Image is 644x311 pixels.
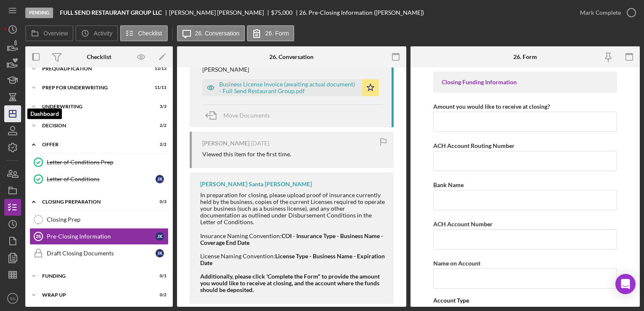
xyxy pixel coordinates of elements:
[43,30,68,37] label: Overview
[615,274,636,294] div: Open Intercom Messenger
[202,79,379,96] button: Business License Invoice (awaiting actual document) - Full Send Restaurant Group.pdf
[151,199,166,204] div: 0 / 3
[75,25,118,41] button: Activity
[265,30,289,37] label: 26. Form
[151,123,166,128] div: 2 / 2
[433,297,617,304] div: Account Type
[42,142,145,147] div: Offer
[200,253,385,266] div: License Naming Convention:
[200,252,385,266] strong: License Type - Business Name - Expiration Date
[36,234,41,239] tspan: 26
[47,250,156,257] div: Draft Closing Documents
[433,181,464,188] label: Bank Name
[47,233,156,240] div: Pre-Closing Information
[30,245,169,262] a: Draft Closing DocumentsJK
[580,4,621,21] div: Mark Complete
[299,9,424,16] div: 26. Pre-Closing Information ([PERSON_NAME])
[87,54,111,60] div: Checklist
[25,25,73,41] button: Overview
[195,30,240,37] label: 26. Conversation
[138,30,162,37] label: Checklist
[433,260,480,267] label: Name on Account
[30,211,169,228] a: Closing Prep
[42,123,145,128] div: Decision
[156,175,164,183] div: J K
[30,228,169,245] a: 26Pre-Closing InformationJK
[156,232,164,241] div: J K
[251,140,269,147] time: 2025-07-08 18:30
[151,142,166,147] div: 2 / 2
[156,249,164,257] div: J K
[151,66,166,71] div: 13 / 13
[47,176,156,182] div: Letter of Conditions
[169,9,271,16] div: [PERSON_NAME] [PERSON_NAME]
[42,199,145,204] div: Closing Preparation
[30,171,169,188] a: Letter of ConditionsJK
[10,296,16,301] text: SS
[433,103,550,110] label: Amount you would like to receive at closing?
[200,273,380,293] strong: Additionally, please click 'Complete the Form" to provide the amount you would like to receive at...
[4,290,21,307] button: SS
[120,25,168,41] button: Checklist
[202,151,291,158] div: Viewed this item for the first time.
[513,54,537,60] div: 26. Form
[200,233,385,246] div: Insurance Naming Convention:
[200,192,385,225] div: In preparation for closing, please upload proof of insurance currently held by the business, copi...
[42,273,145,279] div: Funding
[271,9,292,16] span: $75,000
[47,159,168,166] div: Letter of Conditions Prep
[42,66,145,71] div: Prequalification
[572,4,640,21] button: Mark Complete
[151,292,166,298] div: 0 / 2
[94,30,112,37] label: Activity
[219,81,358,94] div: Business License Invoice (awaiting actual document) - Full Send Restaurant Group.pdf
[60,9,162,16] b: FULL SEND RESTAURANT GROUP LLC
[200,181,312,188] div: [PERSON_NAME] Santa [PERSON_NAME]
[269,54,314,60] div: 26. Conversation
[247,25,294,41] button: 26. Form
[433,142,515,149] label: ACH Account Routing Number
[151,273,166,279] div: 0 / 1
[442,79,608,86] div: Closing Funding Information
[200,232,383,246] strong: - Insurance Type - Business Name - Coverage End Date
[223,112,270,119] span: Move Documents
[42,85,145,90] div: Prep for Underwriting
[42,104,145,109] div: Underwriting
[202,140,250,147] div: [PERSON_NAME]
[30,154,169,171] a: Letter of Conditions Prep
[47,216,168,223] div: Closing Prep
[42,292,145,298] div: Wrap Up
[282,232,292,239] strong: COI
[177,25,245,41] button: 26. Conversation
[25,8,53,18] div: Pending
[151,85,166,90] div: 11 / 11
[202,105,278,126] button: Move Documents
[433,220,493,228] label: ACH Account Number
[151,104,166,109] div: 3 / 3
